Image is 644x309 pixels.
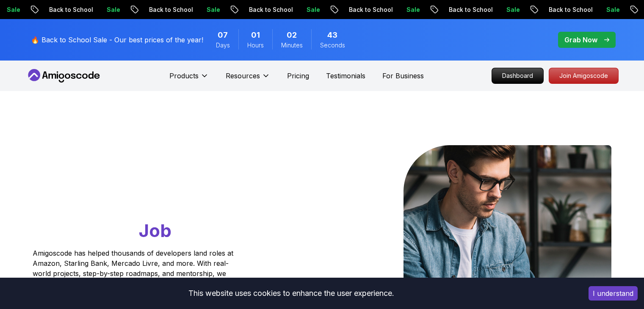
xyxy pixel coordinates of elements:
[492,68,544,84] a: Dashboard
[42,6,100,14] p: Back to School
[216,41,230,50] span: Days
[382,71,424,81] a: For Business
[500,6,527,14] p: Sale
[320,41,345,50] span: Seconds
[542,6,600,14] p: Back to School
[287,71,309,81] a: Pricing
[200,6,227,14] p: Sale
[281,41,303,50] span: Minutes
[600,6,627,14] p: Sale
[169,71,199,81] p: Products
[342,6,400,14] p: Back to School
[139,220,171,241] span: Job
[442,6,500,14] p: Back to School
[33,248,236,289] p: Amigoscode has helped thousands of developers land roles at Amazon, Starling Bank, Mercado Livre,...
[492,68,543,83] p: Dashboard
[326,71,365,81] a: Testimonials
[218,29,228,41] span: 7 Days
[100,6,127,14] p: Sale
[226,71,270,88] button: Resources
[169,71,209,88] button: Products
[247,41,264,50] span: Hours
[589,286,638,301] button: Accept cookies
[564,35,597,45] p: Grab Now
[31,35,203,45] p: 🔥 Back to School Sale - Our best prices of the year!
[6,284,576,303] div: This website uses cookies to enhance the user experience.
[300,6,327,14] p: Sale
[251,29,260,41] span: 1 Hours
[287,29,297,41] span: 2 Minutes
[549,68,619,84] a: Join Amigoscode
[33,145,266,243] h1: Go From Learning to Hired: Master Java, Spring Boot & Cloud Skills That Get You the
[142,6,200,14] p: Back to School
[549,68,618,83] p: Join Amigoscode
[226,71,260,81] p: Resources
[327,29,337,41] span: 43 Seconds
[400,6,427,14] p: Sale
[242,6,300,14] p: Back to School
